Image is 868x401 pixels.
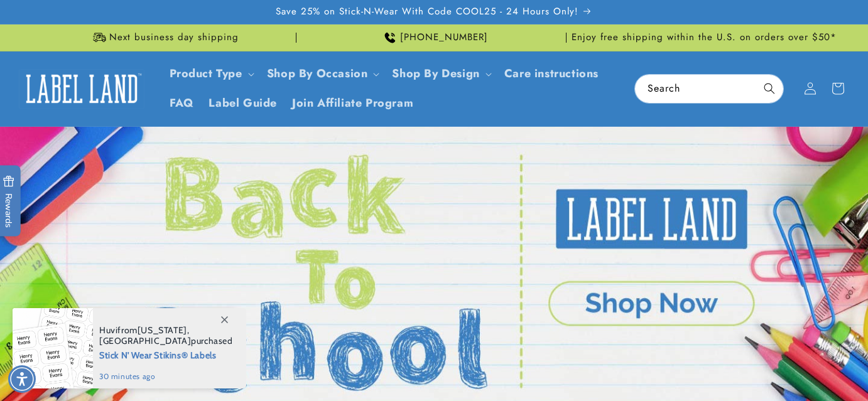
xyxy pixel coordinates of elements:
span: Save 25% on Stick-N-Wear With Code COOL25 - 24 Hours Only! [276,6,578,18]
span: Care instructions [504,67,599,81]
span: [PHONE_NUMBER] [400,31,488,44]
span: Shop By Occasion [267,67,368,81]
span: from , purchased [99,325,233,346]
a: Label Guide [201,88,285,118]
a: Care instructions [497,59,606,88]
img: Label Land [19,69,144,108]
a: Product Type [170,65,242,82]
a: Join Affiliate Program [285,88,421,118]
div: Announcement [572,24,837,51]
span: Rewards [3,175,14,227]
a: Label Land [14,65,149,113]
button: Search [756,75,783,102]
iframe: Gorgias live chat messenger [742,347,855,388]
span: Huvi [99,324,117,336]
a: Shop By Design [392,65,479,82]
span: FAQ [170,96,194,110]
div: Announcement [301,24,567,51]
summary: Shop By Occasion [259,59,385,88]
summary: Product Type [162,59,259,88]
div: Announcement [31,24,296,51]
div: Accessibility Menu [8,365,36,393]
span: Next business day shipping [109,31,239,44]
span: Enjoy free shipping within the U.S. on orders over $50* [572,31,837,44]
span: [US_STATE] [138,324,187,336]
summary: Shop By Design [384,59,496,88]
span: Join Affiliate Program [292,96,413,110]
a: FAQ [162,88,202,118]
span: Label Guide [209,96,277,110]
span: [GEOGRAPHIC_DATA] [99,335,191,346]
